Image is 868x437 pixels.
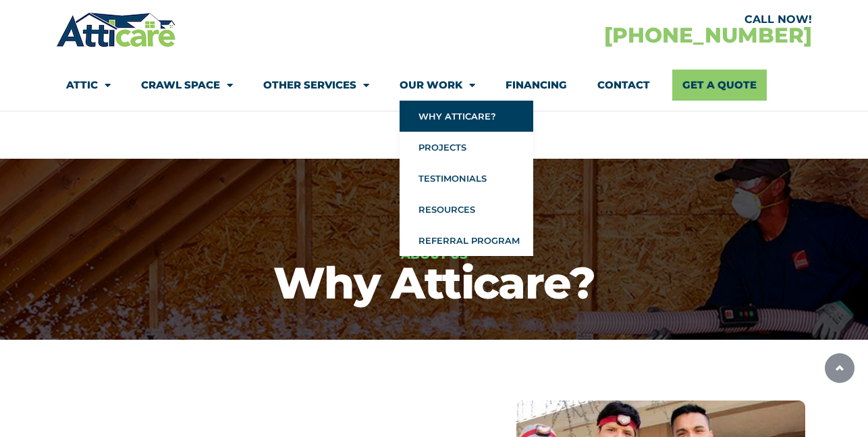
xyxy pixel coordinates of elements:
a: Referral Program [400,225,533,256]
a: Get A Quote [672,70,767,101]
ul: Our Work [400,101,533,256]
nav: Menu [66,70,802,101]
a: Contact [597,70,650,101]
a: Crawl Space [141,70,233,101]
a: Resources [400,194,533,225]
a: Other Services [263,70,369,101]
a: Attic [66,70,111,101]
h1: Why Atticare? [7,261,861,305]
h6: About Us [7,249,861,261]
a: Our Work [400,70,475,101]
a: Projects [400,132,533,163]
a: Financing [506,70,567,101]
a: Testimonials [400,163,533,194]
div: CALL NOW! [434,14,812,25]
a: Why Atticare? [400,101,533,132]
